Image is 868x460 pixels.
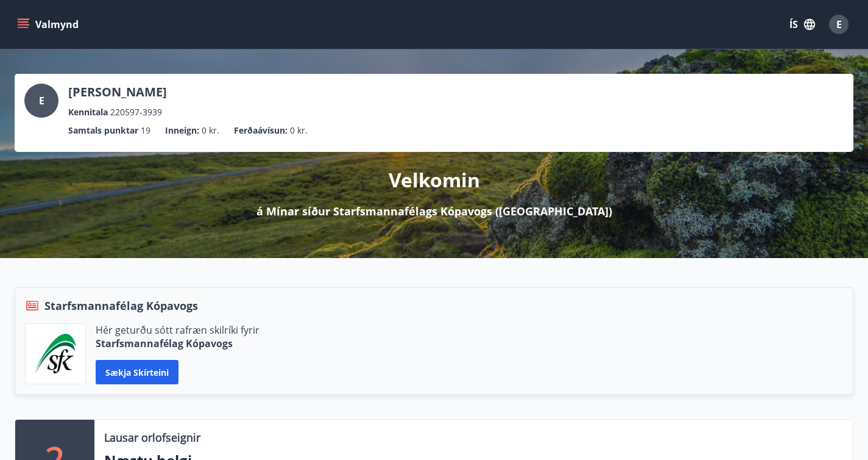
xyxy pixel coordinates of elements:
[35,334,76,374] img: x5MjQkxwhnYn6YREZUTEa9Q4KsBUeQdWGts9Dj4O.png
[389,167,480,193] p: Velkomin
[141,124,150,137] span: 19
[165,124,199,137] p: Inneign :
[96,360,178,384] button: Sækja skírteini
[15,13,83,35] button: menu
[836,18,842,31] span: E
[783,13,822,35] button: ÍS
[202,124,219,137] span: 0 kr.
[96,337,259,350] p: Starfsmannafélag Kópavogs
[256,203,612,219] p: á Mínar síður Starfsmannafélags Kópavogs ([GEOGRAPHIC_DATA])
[96,323,259,337] p: Hér geturðu sótt rafræn skilríki fyrir
[44,298,198,314] span: Starfsmannafélag Kópavogs
[290,124,308,137] span: 0 kr.
[39,94,44,107] span: E
[68,84,167,101] p: [PERSON_NAME]
[104,429,200,445] p: Lausar orlofseignir
[824,10,853,39] button: E
[68,106,108,119] p: Kennitala
[68,124,138,137] p: Samtals punktar
[110,106,162,119] span: 220597-3939
[234,124,288,137] p: Ferðaávísun :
